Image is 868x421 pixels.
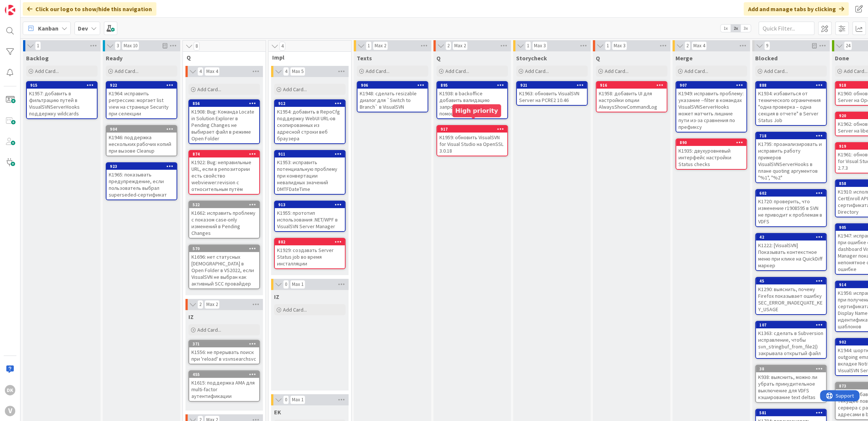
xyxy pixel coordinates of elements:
[693,44,705,48] div: Max 4
[275,107,345,143] div: K1954: добавить в RepoCfg поддержку WebUI URL-ов скопированных из адресной строки веб браузера
[357,54,372,62] span: Texts
[684,68,708,74] span: Add Card...
[189,341,259,347] div: 371
[756,82,826,125] div: 888K1934: избавиться от технического ограничения "одна проверка – одна секция в отчете" в Server ...
[110,164,177,169] div: 923
[517,89,587,105] div: K1963: обновить VisualSVN Server на PCRE2 10.46
[756,278,826,284] div: 45
[357,82,427,89] div: 906
[756,366,826,402] div: 38K938: выяснить, можно ли убрать принудительное выключение для VDFS кэширование text deltas
[597,82,667,112] div: 916K1958: добавить UI для настройки опции AlwaysShowCommandLog
[445,41,451,50] span: 2
[193,372,259,377] div: 455
[759,22,814,35] input: Quick Filter...
[115,68,139,74] span: Add Card...
[759,191,826,196] div: 602
[756,82,826,89] div: 888
[759,322,826,328] div: 107
[283,86,307,93] span: Add Card...
[756,234,826,270] div: 42K1222: [VisualSVN] Показывать контекстное меню при клике на QuickDiff маркер
[756,328,826,358] div: K1363: сделать в Subversion исправление, чтобы svn_stringbuf_from_file2() закрывала открытый файл
[106,133,177,156] div: K1946: поддержка нескольких рабочих копий при вызове Cleanup
[30,83,97,88] div: 915
[274,408,281,416] span: EK
[35,41,41,50] span: 1
[275,239,345,268] div: 882K1929: создавать Server Status job во время инсталляции
[437,82,507,118] div: 895K1938: в backoffice добавить валидацию запросов из www с помощью secret
[844,41,852,50] span: 24
[676,82,746,132] div: 907K1949: исправить проблему: указание --filter в командах VisualSVNServerHooks может матчить лиш...
[366,41,372,50] span: 1
[206,303,218,306] div: Max 2
[756,234,826,240] div: 42
[756,139,826,182] div: K1795: проанализировать и исправить работу примеров VisualSVNServerHooks в плане quoting аргумент...
[5,5,15,15] img: Visit kanbanzone.com
[275,239,345,245] div: 882
[600,83,667,88] div: 916
[189,107,259,143] div: K1908: Bug: Команда Locate in Solution Explorer в Pending Changes не выбирает файл в режиме Open ...
[193,341,259,347] div: 371
[189,245,259,288] div: 570K1696: нет статусных [DEMOGRAPHIC_DATA] в Open Folder в VS2022, если VisualSVN не выбран как а...
[106,126,177,156] div: 904K1946: поддержка нескольких рабочих копий при вызове Cleanup
[106,170,177,200] div: K1965: показывать предупреждение, если пользователь выбрал superseded-сертификат
[759,410,826,415] div: 581
[596,54,600,62] span: Q
[274,293,279,300] span: IZ
[78,25,88,32] b: Dev
[189,208,259,238] div: K1662: исправить проблему с показом case-only изменений в Pending Changes
[16,1,34,10] span: Support
[194,42,200,51] span: 8
[189,347,259,364] div: K1556: не прерывать поиск при 'reload' в vsvnsearchsvc
[756,133,826,139] div: 718
[279,42,285,51] span: 4
[764,68,788,74] span: Add Card...
[676,89,746,132] div: K1949: исправить проблему: указание --filter в командах VisualSVNServerHooks может матчить лишние...
[756,197,826,226] div: K1720: проверить, что изменение r1908595 в SVN не приводит к проблемам в VDFS
[106,82,177,89] div: 922
[26,54,49,62] span: Backlog
[124,44,137,48] div: Max 10
[756,240,826,270] div: K1222: [VisualSVN] Показывать контекстное меню при клике на QuickDiff маркер
[275,100,345,107] div: 912
[189,201,259,238] div: 522K1662: исправить проблему с показом case-only изменений в Pending Changes
[764,41,770,50] span: 9
[680,140,746,145] div: 890
[189,151,259,157] div: 874
[275,151,345,157] div: 911
[756,409,826,416] div: 581
[38,24,58,33] span: Kanban
[676,139,746,146] div: 890
[759,83,826,88] div: 888
[283,395,289,404] span: 0
[110,127,177,132] div: 904
[441,127,507,132] div: 917
[5,385,15,395] div: DK
[756,366,826,372] div: 38
[437,89,507,118] div: K1938: в backoffice добавить валидацию запросов из www с помощью secret
[110,83,177,88] div: 922
[684,41,690,50] span: 2
[278,101,345,106] div: 912
[275,100,345,143] div: 912K1954: добавить в RepoCfg поддержку WebUI URL-ов скопированных из адресной строки веб браузера
[189,245,259,252] div: 570
[106,163,177,200] div: 923K1965: показывать предупреждение, если пользователь выбрал superseded-сертификат
[283,280,289,289] span: 0
[756,190,826,197] div: 602
[189,157,259,194] div: K1922: Bug: неправильные URL, если в репозитории есть свойство webviewer:revision с относительным...
[189,201,259,208] div: 522
[675,54,693,62] span: Merge
[197,86,221,93] span: Add Card...
[759,278,826,284] div: 45
[755,54,778,62] span: Blocked
[525,68,549,74] span: Add Card...
[206,70,218,73] div: Max 4
[187,54,256,61] span: Q
[106,89,177,118] div: K1964: исправить регрессию: моргает list view на странице Security при селекции
[534,44,546,48] div: Max 3
[283,306,307,313] span: Add Card...
[721,25,731,32] span: 1x
[27,89,97,118] div: K1957: добавить в фильтрацию путей в VisualSVNServerHooks поддержку wildcards
[272,54,342,61] span: Impl
[516,54,547,62] span: Storycheck
[27,82,97,89] div: 915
